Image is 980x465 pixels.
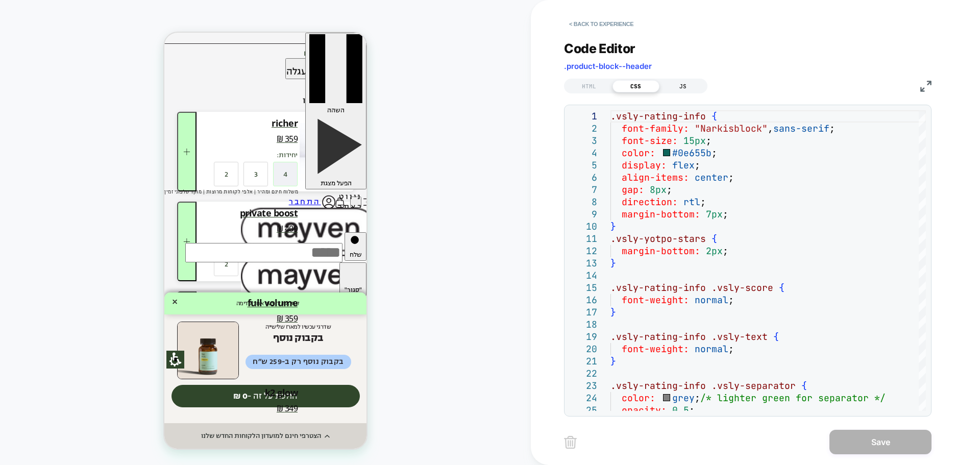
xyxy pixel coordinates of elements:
span: .vsly-separator [712,380,796,391]
div: 13 [570,257,597,270]
button: הולכת על זה -0 ₪ [7,352,195,375]
div: 18 [570,319,597,331]
span: align-items: [622,172,689,183]
span: .product-block--header [564,61,652,71]
span: sans-serif [773,123,829,134]
div: 349 ₪ [37,371,133,380]
img: delete [564,436,577,449]
div: 16 [570,294,597,306]
div: 20 [570,343,597,355]
div: 12 [570,245,597,257]
span: .vsly-rating-info [610,282,706,293]
span: { [773,331,779,342]
div: 2 [570,123,597,135]
div: CSS [612,80,659,92]
div: 22 [570,368,597,380]
div: 23 [570,380,597,392]
span: .vsly-rating-info [610,110,706,122]
div: 359 ₪ [37,102,133,111]
span: .vsly-score [712,282,773,293]
span: grey [672,392,695,404]
a: FULL VOLUME 359 ₪ [32,259,138,296]
span: normal [695,343,728,355]
span: ; [706,135,712,146]
div: 19 [570,331,597,343]
div: 14 [570,270,597,282]
span: ; [695,159,700,171]
input: לפתיחה תפריט להתאמה אישית [2,318,20,336]
div: 17 [570,306,597,319]
span: /* lighter green for separator */ [700,392,886,404]
div: בקבוק נוסף רק ב-259 ש״ח [81,322,187,337]
span: 7px [706,208,723,220]
div: 10 [570,221,597,233]
span: ; [829,123,835,134]
span: normal [695,294,728,306]
span: ; [667,184,672,195]
div: RICHER [37,84,133,96]
span: rtl [683,196,700,208]
span: direction: [622,196,678,208]
span: } [610,306,616,318]
span: center [695,172,728,183]
span: "Narkisblock" [695,123,768,134]
div: 25 [570,404,597,417]
span: margin-bottom: [622,208,700,220]
span: ; [723,245,728,257]
span: Code Editor [564,41,635,56]
span: ; [712,147,717,159]
span: { [801,380,807,391]
span: flex [672,159,695,171]
a: PRIVATE BOOST 409 ₪ [32,169,138,206]
span: ; [728,343,734,355]
span: 0.5 [672,404,689,416]
span: .vsly-rating-info [610,331,706,342]
div: 1 [570,110,597,123]
span: ; [695,392,700,404]
div: 21 [570,355,597,368]
span: קחי את זה צעד אחד קדימה [13,266,194,275]
span: } [610,355,616,367]
div: 15 [570,282,597,294]
a: RICHER 359 ₪ [32,79,138,116]
img: fullscreen [920,81,932,92]
div: 4 [570,147,597,159]
div: 11 [570,233,597,245]
span: } [610,221,616,232]
div: 5 [570,159,597,172]
div: JS [659,80,706,92]
span: 8px [650,184,667,195]
span: .vsly-text [712,331,768,342]
div: K2 GLOW [37,354,133,366]
div: 8 [570,196,597,208]
span: { [779,282,785,293]
button: Save [829,430,932,454]
div: הצטרפי חינם למועדון הלקוחות החדש שלנו [37,399,157,408]
span: 15px [683,135,706,146]
span: font-family: [622,123,689,134]
span: gap: [622,184,644,195]
span: , [768,123,773,134]
span: font-weight: [622,343,689,355]
div: 6 [570,172,597,184]
span: color: [622,147,655,159]
span: color: [622,392,655,404]
div: PRIVATE BOOST [37,174,133,186]
span: } [610,257,616,269]
div: HTML [566,80,612,92]
span: { [712,233,717,244]
span: ; [728,294,734,306]
button: < Back to experience [564,16,639,32]
span: .vsly-rating-info [610,380,706,391]
div: 3 [570,135,597,147]
span: opacity: [622,404,667,416]
span: ; [689,404,695,416]
span: display: [622,159,667,171]
a: K2 GLOW 349 ₪ [32,349,138,385]
div: 409 ₪ [37,191,133,201]
span: #0e655b [672,147,712,159]
span: 2px [706,245,723,257]
div: בקבוק נוסף [109,299,160,312]
span: font-weight: [622,294,689,306]
div: 9 [570,208,597,221]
